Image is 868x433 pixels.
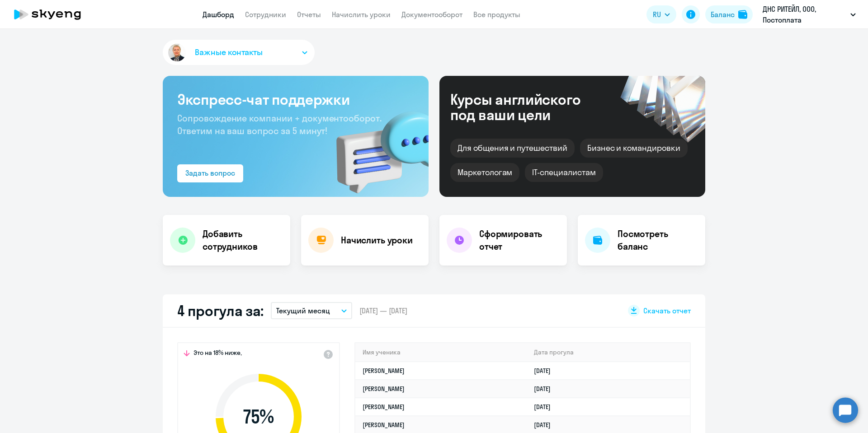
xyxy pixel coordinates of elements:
[738,10,747,19] img: balance
[534,367,558,375] a: [DATE]
[323,95,429,197] img: bg-img
[195,47,263,58] span: Важные контакты
[580,139,688,158] div: Бизнес и командировки
[763,4,847,25] p: ДНС РИТЕЙЛ, ООО, Постоплата
[193,349,242,359] span: Это на 18% ниже,
[207,406,311,428] span: 75 %
[643,306,691,316] span: Скачать отчет
[450,92,605,122] div: Курсы английского под ваши цели
[711,9,735,20] div: Баланс
[185,168,235,178] div: Задать вопрос
[705,5,753,23] button: Балансbalance
[473,10,520,19] a: Все продукты
[177,112,382,136] span: Сопровождение компании + документооборот. Ответим на ваш вопрос за 5 минут!
[646,5,676,23] button: RU
[534,403,558,411] a: [DATE]
[341,234,413,247] h4: Начислить уроки
[359,306,407,316] span: [DATE] — [DATE]
[355,343,527,362] th: Имя ученика
[363,421,405,429] a: [PERSON_NAME]
[177,302,264,320] h2: 4 прогула за:
[450,139,575,158] div: Для общения и путешествий
[653,9,661,20] span: RU
[758,4,860,25] button: ДНС РИТЕЙЛ, ООО, Постоплата
[618,228,698,253] h4: Посмотреть баланс
[401,10,462,19] a: Документооборот
[525,163,603,182] div: IT-специалистам
[271,302,352,319] button: Текущий месяц
[332,10,391,19] a: Начислить уроки
[177,164,243,182] button: Задать вопрос
[363,403,405,411] a: [PERSON_NAME]
[276,305,330,316] p: Текущий месяц
[203,228,283,253] h4: Добавить сотрудников
[166,42,188,63] img: avatar
[363,385,405,393] a: [PERSON_NAME]
[534,385,558,393] a: [DATE]
[297,10,321,19] a: Отчеты
[527,343,690,362] th: Дата прогула
[534,421,558,429] a: [DATE]
[479,228,560,253] h4: Сформировать отчет
[203,10,234,19] a: Дашборд
[245,10,286,19] a: Сотрудники
[163,40,315,65] button: Важные контакты
[177,90,414,108] h3: Экспресс-чат поддержки
[450,163,519,182] div: Маркетологам
[363,367,405,375] a: [PERSON_NAME]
